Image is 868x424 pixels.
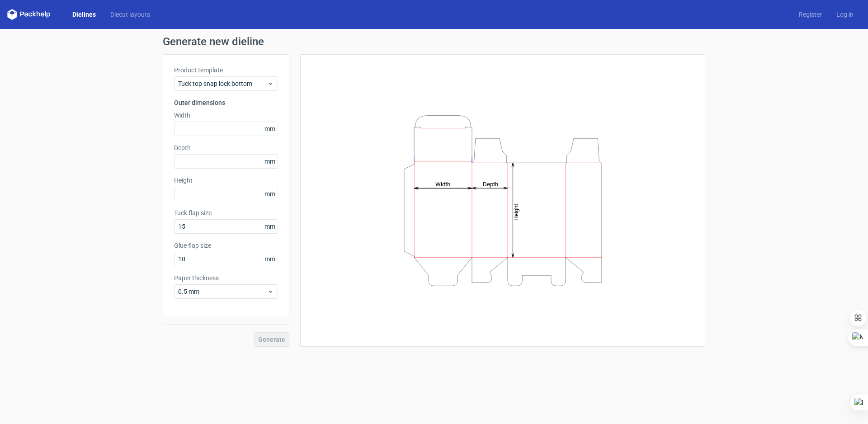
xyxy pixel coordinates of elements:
tspan: Height [513,203,519,220]
label: Depth [174,143,278,152]
a: Diecut layouts [103,10,157,19]
span: mm [262,252,278,266]
label: Width [174,111,278,120]
tspan: Width [435,180,450,187]
span: mm [262,122,278,136]
a: Register [792,10,829,19]
a: Log in [829,10,861,19]
tspan: Depth [483,180,498,187]
span: mm [262,155,278,168]
h3: Outer dimensions [174,98,278,107]
span: mm [262,220,278,233]
label: Product template [174,66,278,75]
a: Dielines [65,10,103,19]
label: Glue flap size [174,241,278,250]
label: Paper thickness [174,273,278,283]
span: mm [262,187,278,201]
label: Height [174,176,278,185]
span: Tuck top snap lock bottom [178,79,267,88]
span: 0.5 mm [178,287,267,296]
label: Tuck flap size [174,208,278,217]
h1: Generate new dieline [163,36,705,47]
